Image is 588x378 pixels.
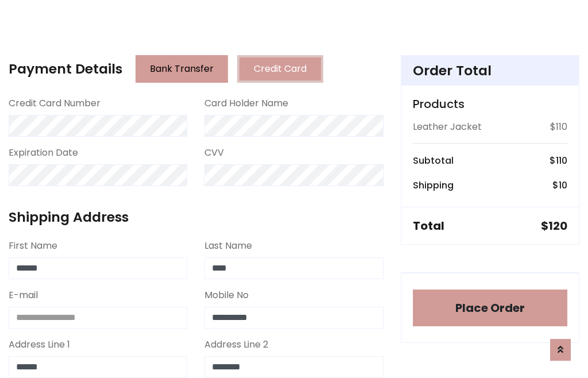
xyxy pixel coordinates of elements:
[204,239,252,253] label: Last Name
[9,338,70,352] label: Address Line 1
[548,218,567,234] span: 120
[9,97,100,110] label: Credit Card Number
[413,290,567,326] button: Place Order
[204,338,268,352] label: Address Line 2
[413,155,454,166] h6: Subtotal
[204,288,249,302] label: Mobile No
[204,97,288,110] label: Card Holder Name
[413,120,482,134] p: Leather Jacket
[9,209,384,225] h4: Shipping Address
[9,239,57,253] label: First Name
[413,97,567,111] h5: Products
[550,120,567,134] p: $110
[550,155,567,166] h6: $
[413,63,567,79] h4: Order Total
[204,146,224,160] label: CVV
[9,61,122,77] h4: Payment Details
[552,180,567,191] h6: $
[556,154,567,167] span: 110
[541,219,567,233] h5: $
[237,55,323,83] button: Credit Card
[559,179,567,192] span: 10
[9,146,78,160] label: Expiration Date
[413,219,444,233] h5: Total
[413,180,454,191] h6: Shipping
[136,55,228,83] button: Bank Transfer
[9,288,38,302] label: E-mail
